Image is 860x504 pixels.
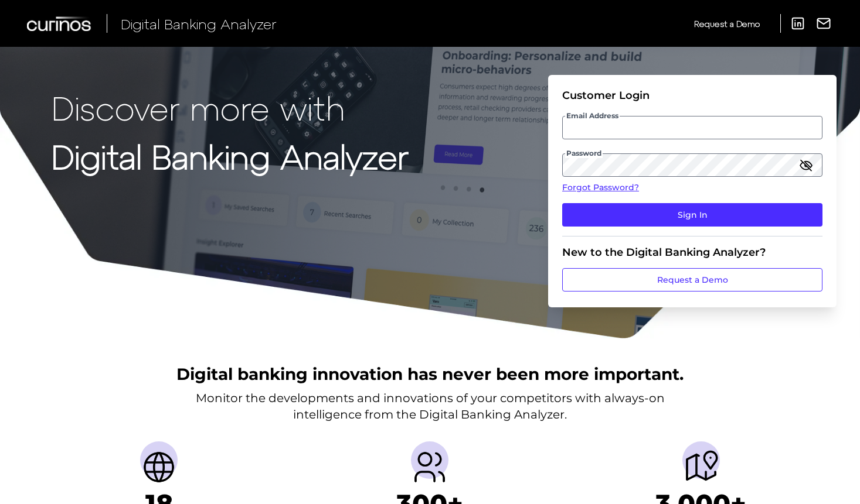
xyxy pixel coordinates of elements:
a: Request a Demo [562,268,822,292]
span: Password [565,149,603,158]
span: Email Address [565,111,620,121]
span: Digital Banking Analyzer [121,15,277,32]
div: New to the Digital Banking Analyzer? [562,246,822,259]
strong: Digital Banking Analyzer [52,136,409,176]
h2: Digital banking innovation has never been more important. [176,363,684,385]
img: Curinos [27,16,93,31]
a: Forgot Password? [562,181,822,194]
div: Customer Login [562,89,822,102]
span: Request a Demo [694,19,760,29]
img: Providers [411,448,448,486]
p: Discover more with [52,89,409,126]
button: Sign In [562,203,822,227]
a: Request a Demo [694,14,760,33]
img: Journeys [682,448,720,486]
img: Countries [140,448,178,486]
p: Monitor the developments and innovations of your competitors with always-on intelligence from the... [196,390,665,423]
